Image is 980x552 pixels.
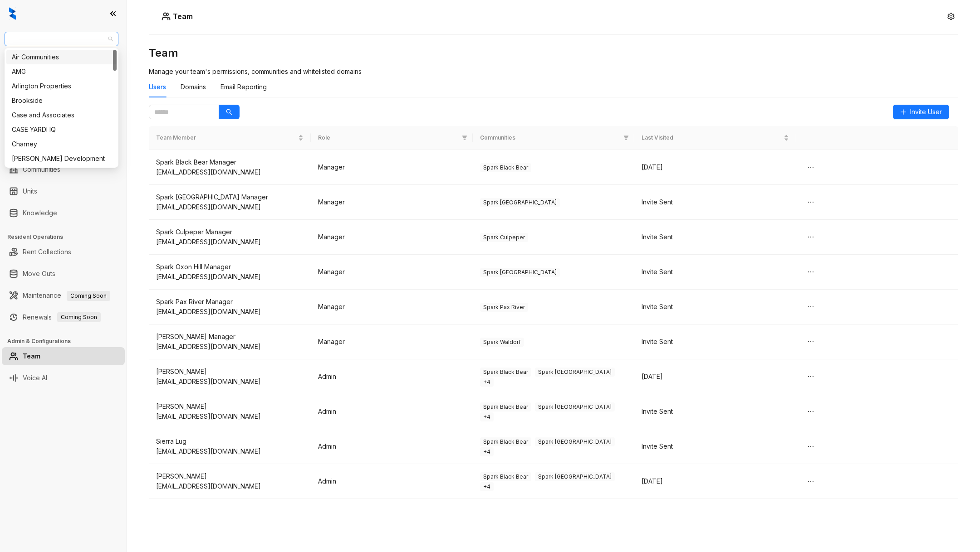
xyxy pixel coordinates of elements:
[807,233,814,241] span: ellipsis
[2,204,125,222] li: Knowledge
[807,199,814,206] span: ellipsis
[535,368,615,377] span: Spark [GEOGRAPHIC_DATA]
[12,110,111,120] div: Case and Associates
[535,472,615,481] span: Spark [GEOGRAPHIC_DATA]
[6,64,117,79] div: AMG
[149,68,362,75] span: Manage your team's permissions, communities and whitelisted domains
[807,303,814,310] span: ellipsis
[480,338,524,347] span: Spark Waldorf
[156,134,296,142] span: Team Member
[156,342,304,352] div: [EMAIL_ADDRESS][DOMAIN_NAME]
[311,394,473,429] td: Admin
[480,198,560,207] span: Spark [GEOGRAPHIC_DATA]
[12,96,111,106] div: Brookside
[2,369,125,387] li: Voice AI
[149,46,958,60] h3: Team
[57,312,101,322] span: Coming Soon
[910,107,942,117] span: Invite User
[807,164,814,171] span: ellipsis
[156,307,304,317] div: [EMAIL_ADDRESS][DOMAIN_NAME]
[162,12,171,21] img: Users
[2,100,125,118] li: Leasing
[12,52,111,62] div: Air Communities
[12,154,111,164] div: [PERSON_NAME] Development
[2,121,125,140] li: Collections
[311,185,473,220] td: Manager
[642,134,782,142] span: Last Visited
[6,108,117,122] div: Case and Associates
[642,197,789,207] div: Invite Sent
[2,308,125,326] li: Renewals
[642,372,789,382] div: [DATE]
[480,163,531,172] span: Spark Black Bear
[6,50,117,64] div: Air Communities
[311,464,473,499] td: Admin
[642,337,789,347] div: Invite Sent
[6,137,117,151] div: Charney
[10,32,113,46] span: Gates Hudson
[23,308,101,326] a: RenewalsComing Soon
[181,82,206,92] div: Domains
[67,291,110,301] span: Coming Soon
[149,82,166,92] div: Users
[156,402,304,412] div: [PERSON_NAME]
[634,126,796,150] th: Last Visited
[12,81,111,91] div: Arlington Properties
[156,377,304,387] div: [EMAIL_ADDRESS][DOMAIN_NAME]
[156,272,304,282] div: [EMAIL_ADDRESS][DOMAIN_NAME]
[156,436,304,446] div: Sierra Lug
[642,302,789,312] div: Invite Sent
[807,338,814,345] span: ellipsis
[23,347,40,365] a: Team
[807,268,814,276] span: ellipsis
[311,324,473,359] td: Manager
[642,476,789,486] div: [DATE]
[23,265,55,283] a: Move Outs
[156,202,304,212] div: [EMAIL_ADDRESS][DOMAIN_NAME]
[807,408,814,415] span: ellipsis
[156,367,304,377] div: [PERSON_NAME]
[156,297,304,307] div: Spark Pax River Manager
[23,369,47,387] a: Voice AI
[7,233,127,241] h3: Resident Operations
[2,265,125,283] li: Move Outs
[480,368,531,377] span: Spark Black Bear
[220,82,267,92] div: Email Reporting
[893,105,949,119] button: Invite User
[622,132,631,144] span: filter
[7,337,127,345] h3: Admin & Configurations
[480,303,528,312] span: Spark Pax River
[480,134,620,142] span: Communities
[535,437,615,446] span: Spark [GEOGRAPHIC_DATA]
[12,139,111,149] div: Charney
[900,109,906,115] span: plus
[311,290,473,324] td: Manager
[156,262,304,272] div: Spark Oxon Hill Manager
[480,437,531,446] span: Spark Black Bear
[156,167,304,177] div: [EMAIL_ADDRESS][DOMAIN_NAME]
[6,79,117,93] div: Arlington Properties
[156,237,304,247] div: [EMAIL_ADDRESS][DOMAIN_NAME]
[318,134,458,142] span: Role
[642,441,789,451] div: Invite Sent
[947,13,955,20] span: setting
[460,132,469,144] span: filter
[462,135,467,140] span: filter
[642,267,789,277] div: Invite Sent
[2,286,125,305] li: Maintenance
[156,446,304,456] div: [EMAIL_ADDRESS][DOMAIN_NAME]
[480,233,528,242] span: Spark Culpeper
[156,157,304,167] div: Spark Black Bear Manager
[23,160,60,179] a: Communities
[149,126,311,150] th: Team Member
[156,192,304,202] div: Spark [GEOGRAPHIC_DATA] Manager
[642,232,789,242] div: Invite Sent
[23,204,57,222] a: Knowledge
[6,93,117,108] div: Brookside
[480,482,494,491] span: + 4
[480,378,494,387] span: + 4
[2,160,125,179] li: Communities
[2,243,125,261] li: Rent Collections
[171,11,193,22] h5: Team
[156,471,304,481] div: [PERSON_NAME]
